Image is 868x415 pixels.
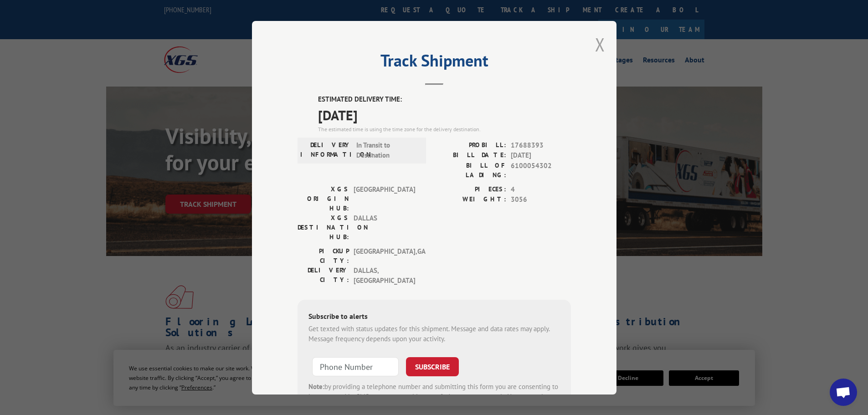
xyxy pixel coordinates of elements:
[308,310,560,323] div: Subscribe to alerts
[354,184,415,213] span: [GEOGRAPHIC_DATA]
[318,125,571,133] div: The estimated time is using the time zone for the delivery destination.
[308,382,324,390] strong: Note:
[354,213,415,241] span: DALLAS
[298,54,571,72] h2: Track Shipment
[434,140,506,150] label: PROBILL:
[830,379,857,406] div: Open chat
[300,140,352,160] label: DELIVERY INFORMATION:
[354,246,415,265] span: [GEOGRAPHIC_DATA] , GA
[406,357,459,376] button: SUBSCRIBE
[318,104,571,125] span: [DATE]
[434,150,506,161] label: BILL DATE:
[298,184,349,213] label: XGS ORIGIN HUB:
[434,160,506,179] label: BILL OF LADING:
[511,160,571,179] span: 6100054302
[511,150,571,161] span: [DATE]
[308,323,560,344] div: Get texted with status updates for this shipment. Message and data rates may apply. Message frequ...
[511,140,571,150] span: 17688393
[511,195,571,205] span: 3056
[356,140,418,160] span: In Transit to Destination
[511,184,571,195] span: 4
[434,195,506,205] label: WEIGHT:
[308,381,560,412] div: by providing a telephone number and submitting this form you are consenting to be contacted by SM...
[595,32,605,56] button: Close modal
[354,265,415,286] span: DALLAS , [GEOGRAPHIC_DATA]
[312,357,399,376] input: Phone Number
[318,94,571,105] label: ESTIMATED DELIVERY TIME:
[298,265,349,286] label: DELIVERY CITY:
[434,184,506,195] label: PIECES:
[298,246,349,265] label: PICKUP CITY:
[298,213,349,241] label: XGS DESTINATION HUB:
